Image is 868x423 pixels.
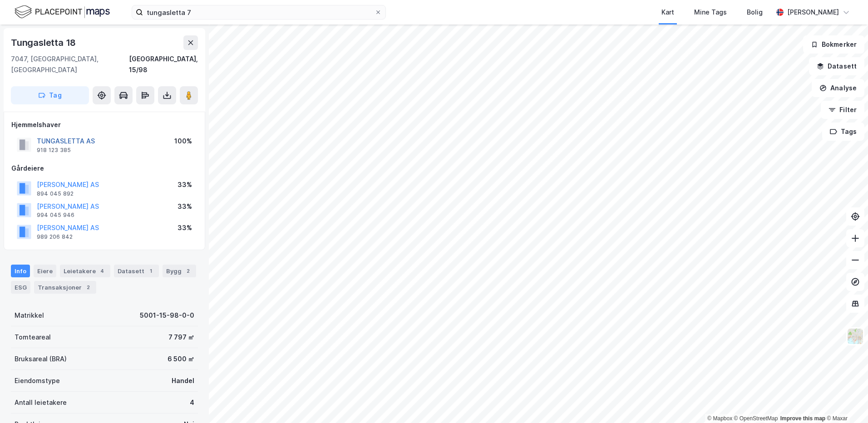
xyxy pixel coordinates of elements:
[163,265,196,277] div: Bygg
[821,101,864,119] button: Filter
[178,179,192,190] div: 33%
[747,7,763,18] div: Bolig
[129,54,198,75] div: [GEOGRAPHIC_DATA], 15/98
[143,5,375,19] input: Søk på adresse, matrikkel, gårdeiere, leietakere eller personer
[661,7,674,18] div: Kart
[823,379,868,423] iframe: Chat Widget
[15,310,44,321] div: Matrikkel
[183,266,192,275] div: 2
[707,415,732,422] a: Mapbox
[780,415,825,422] a: Improve this map
[11,35,78,50] div: Tungasletta 18
[60,265,110,277] div: Leietakere
[172,375,194,386] div: Handel
[114,265,159,277] div: Datasett
[37,233,73,241] div: 989 206 842
[15,354,67,364] div: Bruksareal (BRA)
[190,397,194,408] div: 4
[84,283,93,292] div: 2
[823,379,868,423] div: Kontrollprogram for chat
[734,415,778,422] a: OpenStreetMap
[168,332,194,343] div: 7 797 ㎡
[11,163,197,174] div: Gårdeiere
[168,354,194,364] div: 6 500 ㎡
[822,123,864,141] button: Tags
[34,281,96,294] div: Transaksjoner
[15,4,110,20] img: logo.f888ab2527a4732fd821a326f86c7f29.svg
[34,265,56,277] div: Eiere
[11,86,89,104] button: Tag
[178,201,192,212] div: 33%
[174,136,192,147] div: 100%
[11,281,30,294] div: ESG
[15,397,67,408] div: Antall leietakere
[847,328,864,345] img: Z
[37,190,74,197] div: 894 045 892
[146,266,155,275] div: 1
[15,375,60,386] div: Eiendomstype
[11,265,30,277] div: Info
[15,332,51,343] div: Tomteareal
[37,211,74,219] div: 994 045 946
[11,54,129,75] div: 7047, [GEOGRAPHIC_DATA], [GEOGRAPHIC_DATA]
[178,222,192,233] div: 33%
[809,57,864,75] button: Datasett
[803,35,864,54] button: Bokmerker
[11,119,197,130] div: Hjemmelshaver
[98,266,107,275] div: 4
[787,7,839,18] div: [PERSON_NAME]
[812,79,864,97] button: Analyse
[694,7,727,18] div: Mine Tags
[37,147,71,154] div: 918 123 385
[140,310,194,321] div: 5001-15-98-0-0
